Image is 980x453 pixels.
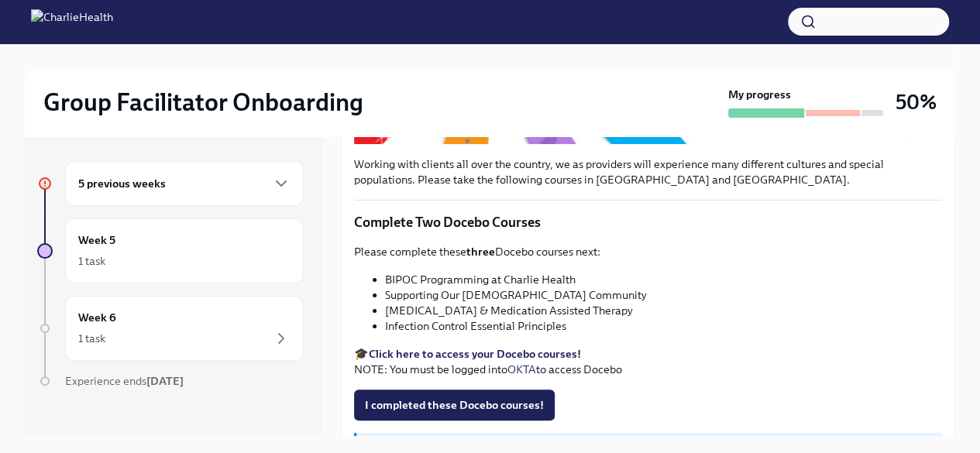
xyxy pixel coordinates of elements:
[354,244,942,259] p: Please complete these Docebo courses next:
[354,346,942,377] p: 🎓 NOTE: You must be logged into to access Docebo
[65,161,304,206] div: 5 previous weeks
[385,272,942,287] li: BIPOC Programming at Charlie Health
[354,390,555,420] button: I completed these Docebo courses!
[466,245,495,259] strong: three
[385,303,942,318] li: [MEDICAL_DATA] & Medication Assisted Therapy
[354,156,942,187] p: Working with clients all over the country, we as providers will experience many different culture...
[31,9,113,34] img: CharlieHealth
[37,218,304,283] a: Week 51 task
[728,87,791,102] strong: My progress
[385,287,942,303] li: Supporting Our [DEMOGRAPHIC_DATA] Community
[507,362,536,376] a: OKTA
[369,347,581,361] a: Click here to access your Docebo courses!
[78,253,105,269] div: 1 task
[78,309,116,326] h6: Week 6
[65,374,184,388] span: Experience ends
[385,318,942,334] li: Infection Control Essential Principles
[365,397,544,413] span: I completed these Docebo courses!
[354,213,942,232] p: Complete Two Docebo Courses
[896,88,937,116] h3: 50%
[78,331,105,346] div: 1 task
[37,296,304,361] a: Week 61 task
[78,232,115,249] h6: Week 5
[43,87,363,118] h2: Group Facilitator Onboarding
[146,374,184,388] strong: [DATE]
[78,175,166,192] h6: 5 previous weeks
